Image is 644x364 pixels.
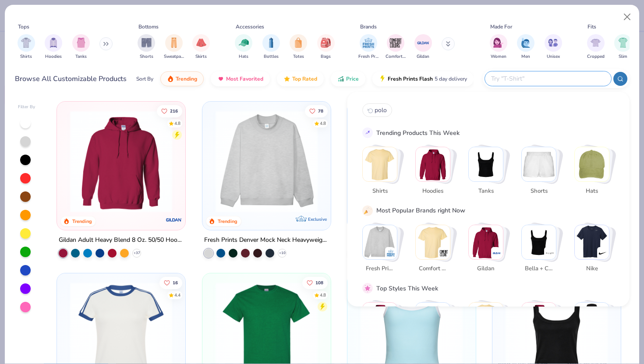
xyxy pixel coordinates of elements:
[66,110,177,212] img: 01756b78-01f6-4cc6-8d8a-3c30c1a0c8ac
[386,34,406,60] button: filter button
[18,104,35,110] div: Filter By
[372,71,474,86] button: Fresh Prints Flash5 day delivery
[176,75,197,82] span: Trending
[493,38,503,48] img: Women Image
[545,248,554,257] img: Bella + Canvas
[364,284,372,292] img: pink_star.gif
[293,53,304,60] span: Totes
[415,224,456,276] button: Stack Card Button Comfort Colors
[192,34,210,60] div: filter for Skirts
[468,224,509,276] button: Stack Card Button Gildan
[522,147,556,181] img: Shorts
[545,34,562,60] button: filter button
[360,23,377,31] div: Brands
[317,34,335,60] button: filter button
[264,53,279,60] span: Bottles
[469,225,503,259] img: Gildan
[18,23,29,31] div: Tops
[416,147,450,181] img: Hoodies
[388,75,433,82] span: Fresh Prints Flash
[20,53,32,60] span: Shirts
[365,265,394,273] span: Fresh Prints
[358,34,379,60] div: filter for Fresh Prints
[142,38,152,48] img: Shorts Image
[226,75,263,82] span: Most Favorited
[521,147,562,199] button: Stack Card Button Shorts
[614,34,632,60] div: filter for Slim
[192,34,210,60] button: filter button
[521,224,562,276] button: Stack Card Button Bella + Canvas
[415,302,456,354] button: Stack Card Button Sportswear
[415,147,456,199] button: Stack Card Button Hoodies
[363,147,397,181] img: Shirts
[417,36,430,49] img: Gildan Image
[174,292,180,299] div: 4.4
[364,206,372,214] img: party_popper.gif
[315,281,323,285] span: 108
[492,248,501,257] img: Gildan
[619,53,627,60] span: Slim
[521,53,530,60] span: Men
[170,109,178,113] span: 216
[72,34,90,60] div: filter for Tanks
[322,110,433,212] img: a90f7c54-8796-4cb2-9d6e-4e9644cfe0fe
[294,38,303,48] img: Totes Image
[545,34,562,60] div: filter for Unisex
[292,75,317,82] span: Top Rated
[575,303,609,337] img: Preppy
[376,128,460,137] div: Trending Products This Week
[598,248,607,257] img: Nike
[618,38,628,48] img: Slim Image
[521,302,562,354] button: Stack Card Button Casual
[138,23,159,31] div: Bottoms
[138,34,155,60] div: filter for Shorts
[418,187,447,195] span: Hoodies
[362,224,403,276] button: Stack Card Button Fresh Prints
[304,105,327,117] button: Like
[490,23,512,31] div: Made For
[414,34,432,60] button: filter button
[317,34,335,60] div: filter for Bags
[577,187,606,195] span: Hats
[204,235,329,246] div: Fresh Prints Denver Mock Neck Heavyweight Sweatshirt
[469,303,503,337] img: Athleisure
[140,53,153,60] span: Shorts
[587,34,605,60] button: filter button
[386,53,406,60] span: Comfort Colors
[574,224,615,276] button: Stack Card Button Nike
[439,248,448,257] img: Comfort Colors
[59,235,184,246] div: Gildan Adult Heavy Blend 8 Oz. 50/50 Hooded Sweatshirt
[319,292,326,299] div: 4.8
[468,147,509,199] button: Stack Card Button Tanks
[318,109,323,113] span: 78
[414,34,432,60] div: filter for Gildan
[375,106,387,114] span: polo
[45,34,62,60] button: filter button
[490,34,507,60] div: filter for Women
[302,277,327,289] button: Like
[362,147,403,199] button: Stack Card Button Shirts
[136,75,153,83] div: Sort By
[211,110,322,212] img: f5d85501-0dbb-4ee4-b115-c08fa3845d83
[21,38,31,48] img: Shirts Image
[574,302,615,354] button: Stack Card Button Preppy
[376,206,465,215] div: Most Popular Brands right Now
[591,38,601,48] img: Cropped Image
[619,9,636,25] button: Close
[376,283,438,293] div: Top Styles This Week
[379,75,386,82] img: flash.gif
[49,38,58,48] img: Hoodies Image
[548,38,558,48] img: Unisex Image
[365,187,394,195] span: Shirts
[521,38,531,48] img: Men Image
[471,265,500,273] span: Gildan
[331,71,365,86] button: Price
[491,53,506,60] span: Women
[76,38,86,48] img: Tanks Image
[517,34,534,60] div: filter for Men
[490,74,605,84] input: Try "T-Shirt"
[45,34,62,60] div: filter for Hoodies
[386,248,395,257] img: Fresh Prints
[577,265,606,273] span: Nike
[266,38,276,48] img: Bottles Image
